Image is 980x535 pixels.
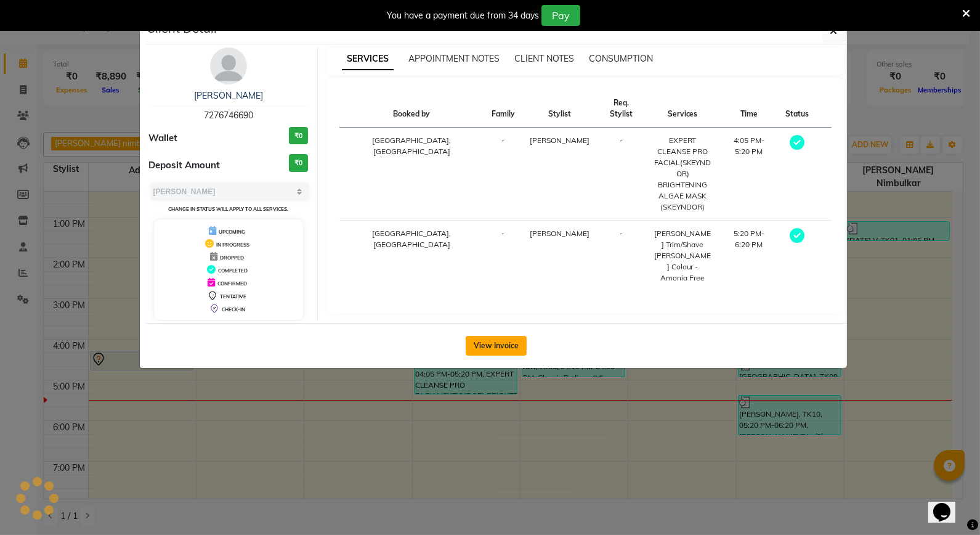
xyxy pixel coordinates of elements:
td: [GEOGRAPHIC_DATA], [GEOGRAPHIC_DATA] [339,128,484,221]
td: [GEOGRAPHIC_DATA], [GEOGRAPHIC_DATA] [339,221,484,292]
span: CONFIRMED [217,280,247,287]
th: Booked by [339,90,484,128]
th: Time [719,90,778,128]
h3: ₹0 [289,154,308,172]
td: - [484,128,522,221]
span: CONSUMPTION [589,53,653,64]
span: DROPPED [220,255,244,261]
div: [PERSON_NAME] Trim/Shave [653,228,712,250]
th: Req. Stylist [597,90,646,128]
span: 7276746690 [204,110,253,121]
td: - [484,221,522,292]
button: Pay [541,5,580,26]
th: Family [484,90,522,128]
span: [PERSON_NAME] [530,136,589,145]
span: TENTATIVE [220,293,246,300]
th: Stylist [522,90,597,128]
div: BRIGHTENING ALGAE MASK (SKEYNDOR) [653,179,712,213]
td: - [597,221,646,292]
span: [PERSON_NAME] [530,229,589,238]
div: You have a payment due from 34 days [387,9,539,22]
div: EXPERT CLEANSE PRO FACIAL(SKEYNDOR) [653,135,712,179]
small: Change in status will apply to all services. [168,206,288,212]
span: CLIENT NOTES [514,53,574,64]
span: CHECK-IN [222,306,245,312]
span: Wallet [149,131,178,145]
td: 4:05 PM-5:20 PM [719,128,778,221]
th: Services [646,90,719,128]
a: [PERSON_NAME] [194,90,263,101]
th: Status [778,90,816,128]
span: APPOINTMENT NOTES [408,53,500,64]
td: 5:20 PM-6:20 PM [719,221,778,292]
img: avatar [210,47,247,84]
span: Deposit Amount [149,158,221,173]
td: - [597,128,646,221]
span: SERVICES [342,48,394,70]
span: COMPLETED [218,267,248,274]
span: UPCOMING [219,229,245,235]
span: IN PROGRESS [216,242,249,248]
button: View Invoice [466,336,527,356]
h3: ₹0 [289,127,308,145]
div: [PERSON_NAME] Colour - Amonia Free [653,250,712,284]
iframe: chat widget [928,486,968,523]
